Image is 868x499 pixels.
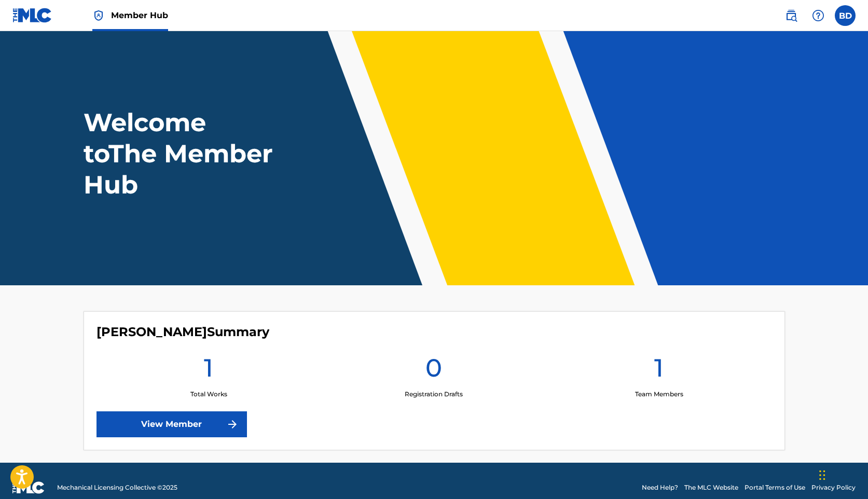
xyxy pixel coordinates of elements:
[97,411,247,437] a: View Member
[97,324,269,340] h4: Brandon Douglass
[811,483,856,492] a: Privacy Policy
[745,483,805,492] a: Portal Terms of Use
[190,390,227,399] p: Total Works
[808,5,829,26] div: Help
[819,460,825,491] div: Drag
[92,9,105,22] img: Top Rightsholder
[785,9,797,22] img: search
[425,352,442,390] h1: 0
[835,5,856,26] div: User Menu
[226,418,239,431] img: f7272a7cc735f4ea7f67.svg
[642,483,678,492] a: Need Help?
[684,483,738,492] a: The MLC Website
[816,449,868,499] iframe: Chat Widget
[57,483,177,492] span: Mechanical Licensing Collective © 2025
[12,8,52,23] img: MLC Logo
[204,352,213,390] h1: 1
[812,9,824,22] img: help
[654,352,664,390] h1: 1
[781,5,802,26] a: Public Search
[405,390,463,399] p: Registration Drafts
[12,481,45,494] img: logo
[635,390,683,399] p: Team Members
[111,9,168,21] span: Member Hub
[84,107,278,200] h1: Welcome to The Member Hub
